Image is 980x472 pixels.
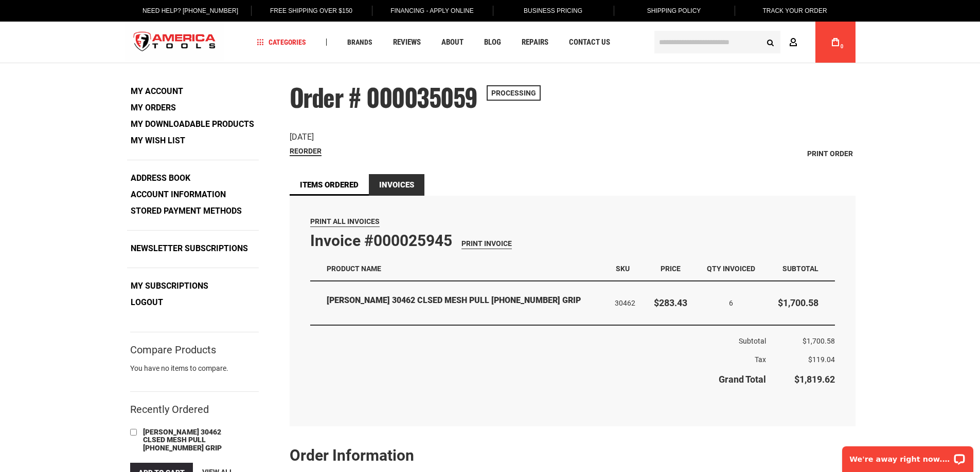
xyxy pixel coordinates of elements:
span: Categories [257,39,306,46]
span: [PERSON_NAME] 30462 CLSED MESH PULL [PHONE_NUMBER] GRIP [143,428,222,452]
th: Product Name [310,257,608,281]
div: You have no items to compare. [130,363,259,384]
a: Print All Invoices [310,216,380,227]
span: 0 [841,44,844,49]
a: Contact Us [564,35,615,49]
span: Repairs [522,39,548,46]
strong: Invoices [369,174,424,196]
span: Shipping Policy [647,7,701,14]
span: Reviews [393,39,421,46]
a: Print Invoice [461,238,512,249]
span: Print Order [807,149,853,158]
a: [PERSON_NAME] 30462 CLSED MESH PULL [PHONE_NUMBER] GRIP [140,427,243,454]
span: Blog [484,39,501,46]
a: My Account [127,84,187,99]
span: $283.43 [654,297,687,308]
iframe: LiveChat chat widget [835,440,980,472]
a: Logout [127,295,167,310]
span: Processing [487,85,541,101]
strong: Order Information [290,446,414,464]
strong: Recently Ordered [130,403,209,416]
strong: Grand Total [719,374,766,385]
a: Brands [343,35,377,49]
a: Items Ordered [290,174,369,196]
button: Search [761,32,780,52]
a: Blog [479,35,506,49]
span: About [441,39,464,46]
span: Print Invoice [461,239,512,248]
a: Reorder [290,147,322,156]
td: 30462 [608,281,645,326]
strong: My Orders [131,103,176,112]
span: $1,700.58 [778,297,818,308]
a: My Downloadable Products [127,117,258,132]
th: Tax [310,350,766,369]
span: $1,700.58 [803,337,835,345]
a: About [437,35,468,49]
a: Address Book [127,171,194,186]
span: [DATE] [290,132,314,142]
a: Categories [252,35,311,49]
a: My Subscriptions [127,278,212,294]
span: Contact Us [569,39,610,46]
span: Print All Invoices [310,217,380,225]
a: Reviews [388,35,425,49]
a: 0 [826,22,845,63]
a: store logo [125,23,225,62]
a: Stored Payment Methods [127,203,245,219]
a: Repairs [517,35,553,49]
a: My Orders [127,100,180,116]
span: $1,819.62 [794,374,835,385]
th: Subtotal [310,325,766,350]
span: Order # 000035059 [290,79,478,115]
th: SKU [608,257,645,281]
th: Qty Invoiced [697,257,766,281]
span: 6 [729,299,733,307]
th: Price [645,257,697,281]
strong: [PERSON_NAME] 30462 CLSED MESH PULL [PHONE_NUMBER] GRIP [327,295,601,307]
strong: Compare Products [130,345,216,354]
a: Newsletter Subscriptions [127,241,252,256]
img: America Tools [125,23,225,62]
span: $119.04 [808,355,835,364]
span: Brands [347,39,372,46]
strong: Invoice #000025945 [310,232,452,250]
th: Subtotal [766,257,835,281]
a: Account Information [127,187,229,202]
a: My Wish List [127,133,189,148]
span: Reorder [290,147,322,155]
a: Print Order [805,146,856,161]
